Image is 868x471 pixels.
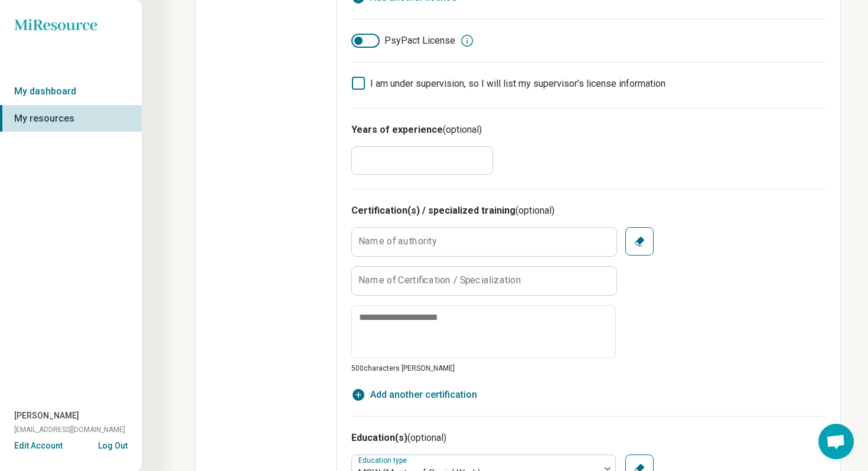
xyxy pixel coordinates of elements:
p: 500 characters [PERSON_NAME] [351,363,616,374]
span: [EMAIL_ADDRESS][DOMAIN_NAME] [14,424,125,435]
span: [PERSON_NAME] [14,410,79,422]
span: (optional) [515,205,554,216]
button: Add another certification [351,388,477,402]
a: Open chat [818,424,854,459]
h3: Education(s) [351,431,826,445]
span: (optional) [407,432,446,443]
h3: Years of experience [351,123,826,137]
h3: Certification(s) / specialized training [351,204,826,218]
button: Log Out [98,440,128,449]
span: (optional) [443,124,482,135]
span: Add another certification [370,388,477,402]
label: Education type [358,456,409,465]
span: I am under supervision, so I will list my supervisor’s license information [370,78,665,89]
label: Name of Certification / Specialization [358,276,521,285]
label: PsyPact License [351,34,455,48]
label: Name of authority [358,237,437,246]
button: Edit Account [14,440,63,452]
